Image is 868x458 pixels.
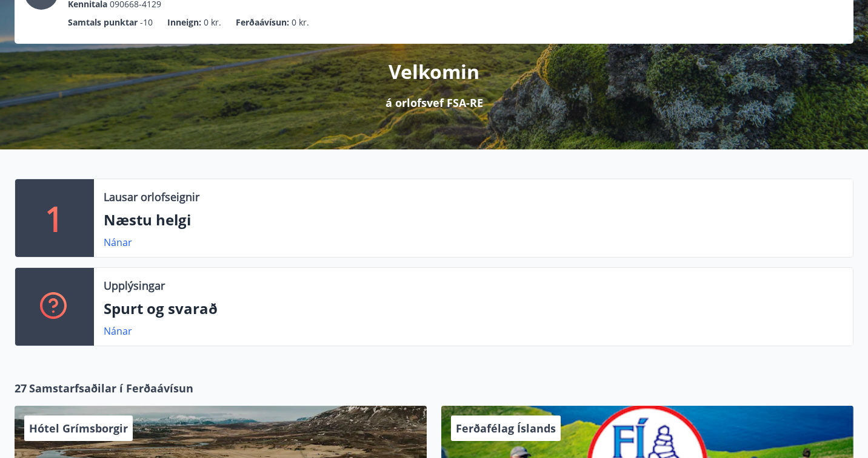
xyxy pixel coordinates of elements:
[389,58,479,85] p: Velkomin
[15,380,27,396] span: 27
[204,16,221,29] span: 0 kr.
[386,95,483,111] p: á orlofsvef FSA-RE
[68,16,138,29] p: Samtals punktar
[236,16,289,29] p: Ferðaávísun :
[292,16,309,29] span: 0 kr.
[104,189,199,205] p: Lausar orlofseignir
[104,298,843,319] p: Spurt og svarað
[456,421,556,436] span: Ferðafélag Íslands
[29,380,193,396] span: Samstarfsaðilar í Ferðaávísun
[104,278,165,293] p: Upplýsingar
[104,210,843,230] p: Næstu helgi
[140,16,153,29] span: -10
[45,195,64,241] p: 1
[104,324,132,338] a: Nánar
[104,236,132,249] a: Nánar
[29,421,128,436] span: Hótel Grímsborgir
[167,16,201,29] p: Inneign :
